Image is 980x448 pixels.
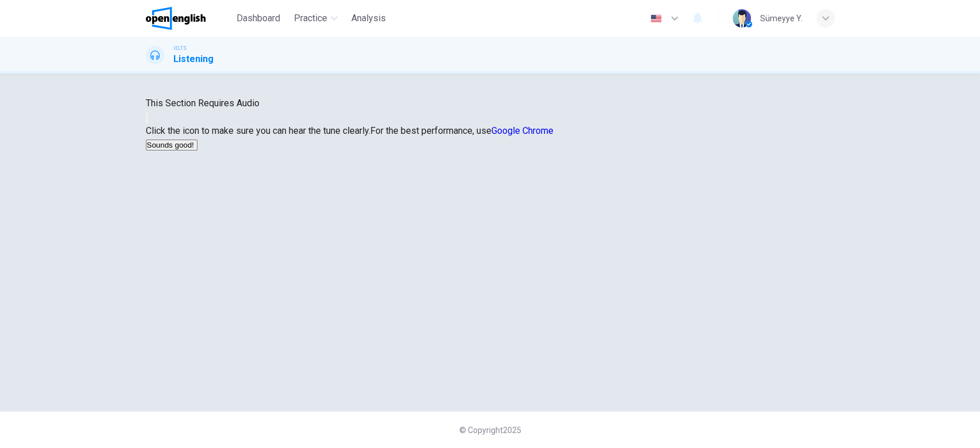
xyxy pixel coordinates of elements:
span: Practice [294,11,327,25]
span: This Section Requires Audio [146,98,259,109]
a: Google Chrome [491,125,553,136]
button: Sounds good! [146,140,197,150]
span: © Copyright 2025 [459,426,521,435]
button: Analysis [347,8,390,29]
div: Sümeyye Y. [760,11,803,25]
span: For the best performance, use [370,125,553,136]
button: Practice [289,8,342,29]
img: Profile picture [733,9,751,28]
span: Dashboard [237,11,280,25]
span: IELTS [173,44,187,52]
h1: Listening [173,52,214,66]
img: en [649,14,663,23]
button: Dashboard [232,8,285,29]
a: OpenEnglish logo [146,7,233,30]
img: OpenEnglish logo [146,7,206,30]
span: Click the icon to make sure you can hear the tune clearly. [146,125,370,136]
span: Analysis [351,11,386,25]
